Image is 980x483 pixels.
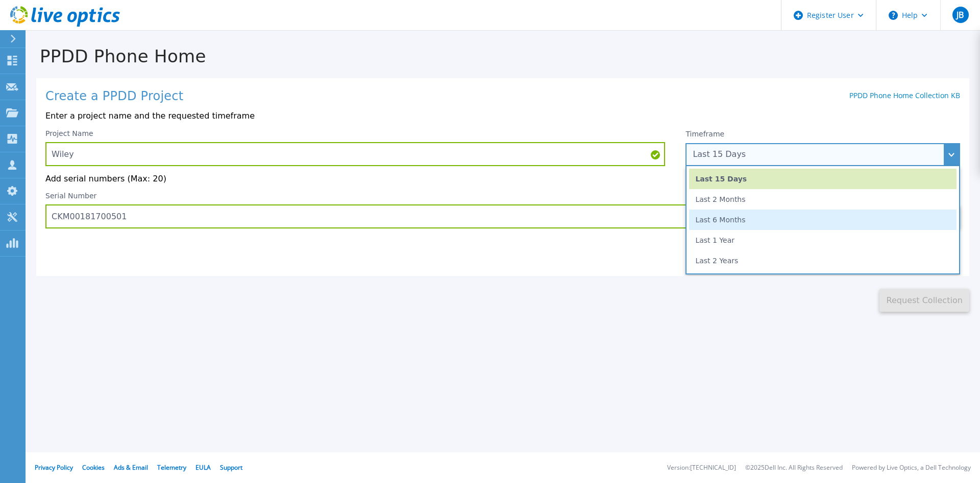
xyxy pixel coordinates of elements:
[82,463,105,472] a: Cookies
[45,89,183,104] h1: Create a PPDD Project
[689,250,957,271] li: Last 2 Years
[220,463,242,472] a: Support
[35,463,73,472] a: Privacy Policy
[45,192,96,199] label: Serial Number
[45,142,665,166] input: Enter Project Name
[745,465,843,471] li: © 2025 Dell Inc. All Rights Reserved
[957,11,964,19] span: JB
[45,204,854,228] input: Enter Serial Number
[849,90,960,100] a: PPDD Phone Home Collection KB
[45,174,960,183] p: Add serial numbers (Max: 20)
[852,465,971,471] li: Powered by Live Optics, a Dell Technology
[45,111,960,121] p: Enter a project name and the requested timeframe
[879,289,969,312] button: Request Collection
[689,169,957,189] li: Last 15 Days
[693,150,942,159] div: Last 15 Days
[114,463,148,472] a: Ads & Email
[157,463,186,472] a: Telemetry
[195,463,211,472] a: EULA
[689,230,957,250] li: Last 1 Year
[689,189,957,210] li: Last 2 Months
[685,130,724,138] label: Timeframe
[667,465,736,471] li: Version: [TECHNICAL_ID]
[45,130,93,137] label: Project Name
[26,47,980,66] h1: PPDD Phone Home
[689,210,957,230] li: Last 6 Months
